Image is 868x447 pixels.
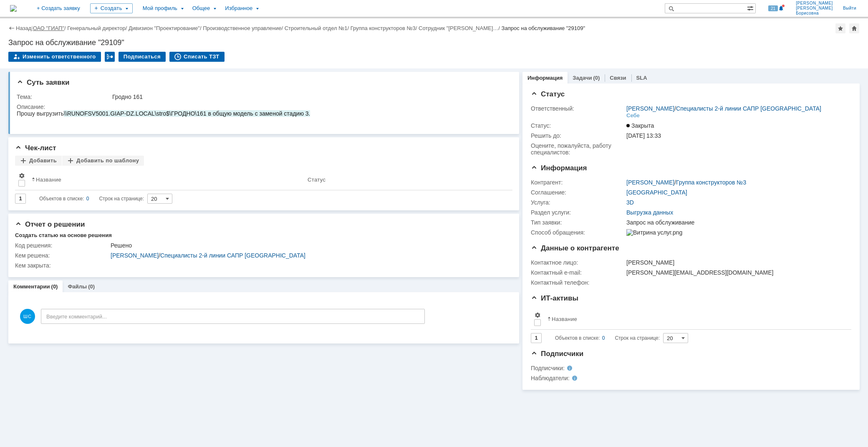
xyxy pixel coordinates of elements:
div: / [351,25,419,31]
span: Суть заявки [17,78,69,86]
div: Запрос на обслуживание "29109" [8,38,860,47]
div: 0 [86,194,89,204]
div: Кем закрыта: [15,262,109,269]
div: Контрагент: [531,179,625,186]
span: Статус [531,90,565,98]
div: Контактный e-mail: [531,269,625,276]
a: 3D [626,199,634,206]
div: Запрос на обслуживание "29109" [502,25,585,31]
span: Объектов в списке: [39,196,84,202]
div: / [129,25,203,31]
a: Строительный отдел №1 [285,25,348,31]
div: | [31,25,33,31]
div: (0) [51,283,58,290]
div: Кем решена: [15,252,109,259]
span: Информация [531,164,587,172]
div: (0) [88,283,95,290]
a: Связи [610,75,626,81]
span: [PERSON_NAME] [796,6,833,11]
i: Строк на странице: [555,333,660,343]
div: Запрос на обслуживание [626,219,846,226]
a: [PERSON_NAME] [626,179,674,186]
div: / [67,25,129,31]
div: Контактный телефон: [531,279,625,286]
div: / [626,179,746,186]
th: Статус [304,169,506,190]
div: Создать [90,3,133,13]
div: Тема: [17,93,111,100]
div: Тип заявки: [531,219,625,226]
div: Наблюдатели: [531,375,615,381]
div: Статус: [531,122,625,129]
div: Решено [111,242,506,249]
div: / [419,25,502,31]
div: 0 [602,333,605,343]
a: [PERSON_NAME] [626,105,674,112]
div: Услуга: [531,199,625,206]
div: [PERSON_NAME][EMAIL_ADDRESS][DOMAIN_NAME] [626,269,846,276]
div: / [285,25,351,31]
div: Название [36,177,61,183]
div: Название [552,316,577,322]
span: ИТ-активы [531,294,578,302]
a: Группа конструкторов №3 [351,25,416,31]
div: Решить до: [531,132,625,139]
div: Работа с массовостью [105,52,115,62]
div: Статус [308,177,325,183]
span: Борисовна [796,11,833,16]
a: Генеральный директор [67,25,125,31]
i: Строк на странице: [39,194,144,204]
div: Контактное лицо: [531,259,625,266]
div: Себе [626,112,640,119]
a: Специалисты 2-й линии САПР [GEOGRAPHIC_DATA] [676,105,821,112]
div: / [111,252,506,259]
span: Отчет о решении [15,220,85,228]
span: Чек-лист [15,144,56,152]
span: Объектов в списке: [555,335,600,341]
div: Сделать домашней страницей [849,23,859,33]
span: Настройки [534,312,541,318]
div: Создать статью на основе решения [15,232,112,239]
div: Способ обращения: [531,229,625,236]
img: Витрина услуг.png [626,229,682,236]
th: Название [28,169,304,190]
a: Комментарии [13,283,50,290]
span: Подписчики [531,350,583,358]
a: ОАО "ГИАП" [33,25,64,31]
span: Настройки [18,172,25,179]
span: 21 [768,5,778,11]
span: [DATE] 13:33 [626,132,661,139]
a: Перейти на домашнюю страницу [10,5,17,12]
div: Подписчики: [531,365,615,371]
a: Производственное управление [203,25,281,31]
a: Группа конструкторов №3 [676,179,746,186]
a: [GEOGRAPHIC_DATA] [626,189,687,196]
div: Oцените, пожалуйста, работу специалистов: [531,142,625,156]
a: Сотрудник "[PERSON_NAME]… [419,25,498,31]
span: Данные о контрагенте [531,244,619,252]
div: / [203,25,285,31]
a: Выгрузка данных [626,209,673,216]
a: Дивизион "Проектирование" [129,25,200,31]
a: Файлы [68,283,87,290]
a: [PERSON_NAME] [111,252,159,259]
div: Ответственный: [531,105,625,112]
img: logo [10,5,17,12]
div: Гродно 161 [112,93,506,100]
a: Информация [527,75,563,81]
th: Название [544,308,845,330]
div: Описание: [17,104,507,110]
span: Закрыта [626,122,654,129]
a: Назад [16,25,31,31]
div: Добавить в избранное [835,23,845,33]
a: Задачи [573,75,592,81]
div: / [33,25,68,31]
div: Код решения: [15,242,109,249]
div: (0) [593,75,600,81]
div: / [626,105,821,112]
div: Соглашение: [531,189,625,196]
div: [PERSON_NAME] [626,259,846,266]
a: Специалисты 2-й линии САПР [GEOGRAPHIC_DATA] [160,252,305,259]
a: SLA [636,75,647,81]
div: Раздел услуги: [531,209,625,216]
